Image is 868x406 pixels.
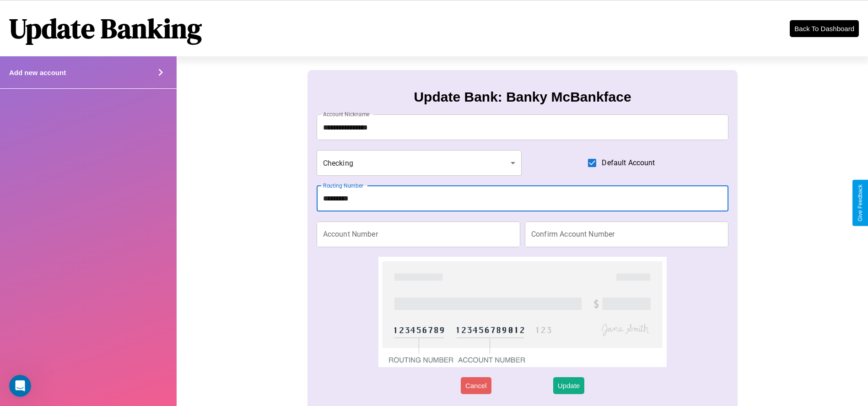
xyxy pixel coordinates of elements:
div: Checking [317,150,522,176]
img: check [378,257,667,367]
button: Cancel [461,377,491,394]
button: Back To Dashboard [790,20,859,37]
h3: Update Bank: Banky McBankface [414,89,631,105]
h4: Add new account [9,69,66,76]
label: Account Nickname [323,110,370,118]
h1: Update Banking [9,10,202,47]
button: Update [553,377,584,394]
label: Routing Number [323,182,363,189]
iframe: Intercom live chat [9,375,31,397]
div: Give Feedback [857,184,863,222]
span: Default Account [602,157,655,168]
